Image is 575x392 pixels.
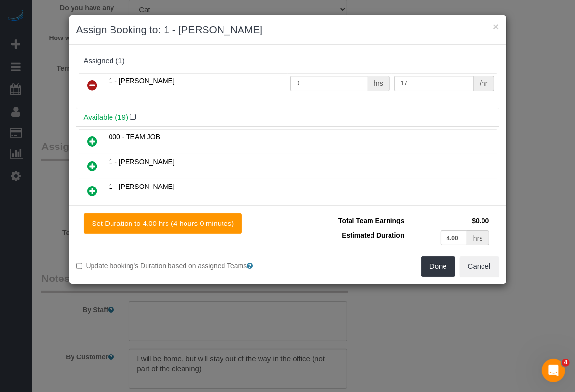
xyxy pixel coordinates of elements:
div: hrs [467,230,489,245]
input: Update booking's Duration based on assigned Teams [76,263,83,269]
button: Cancel [460,256,499,277]
td: Total Team Earnings [295,213,407,228]
button: Done [421,256,455,277]
div: hrs [368,76,390,91]
span: 000 - TEAM JOB [109,133,161,141]
span: 4 [562,359,570,367]
span: 1 - [PERSON_NAME] [109,77,175,85]
span: 1 - [PERSON_NAME] [109,158,175,166]
label: Update booking's Duration based on assigned Teams [76,261,280,271]
button: × [493,21,499,32]
h3: Assign Booking to: 1 - [PERSON_NAME] [76,22,499,37]
iframe: Intercom live chat [542,359,565,382]
td: $0.00 [407,213,492,228]
div: Assigned (1) [84,57,492,65]
button: Set Duration to 4.00 hrs (4 hours 0 minutes) [84,213,242,234]
div: /hr [474,76,494,91]
h4: Available (19) [84,113,492,122]
span: Estimated Duration [342,231,404,239]
span: 1 - [PERSON_NAME] [109,183,175,190]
